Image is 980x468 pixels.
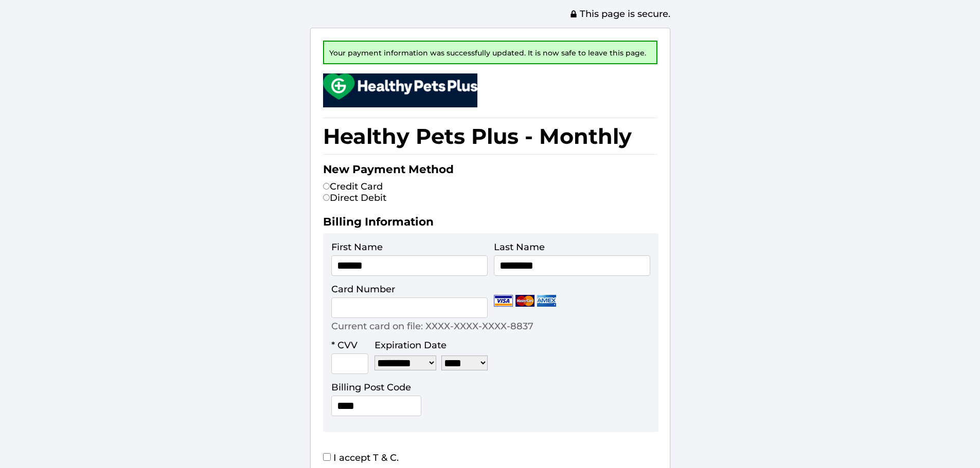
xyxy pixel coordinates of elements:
label: Last Name [494,241,545,253]
label: Card Number [331,284,395,295]
label: I accept T & C. [323,452,399,463]
p: Current card on file: XXXX-XXXX-XXXX-8837 [331,321,533,332]
h2: New Payment Method [323,162,657,181]
input: Credit Card [323,183,330,190]
label: Direct Debit [323,192,386,203]
img: small.png [323,73,477,100]
span: Your payment information was successfully updated. It is now safe to leave this page. [329,48,646,58]
label: Credit Card [323,181,383,192]
img: Amex [537,295,556,307]
h1: Healthy Pets Plus - Monthly [323,118,657,155]
label: * CVV [331,340,358,351]
input: I accept T & C. [323,453,331,461]
h2: Billing Information [323,215,657,233]
img: Visa [494,295,513,307]
label: Billing Post Code [331,382,411,393]
label: Expiration Date [375,340,447,351]
label: First Name [331,241,383,253]
span: This page is secure. [569,8,670,20]
img: Mastercard [515,295,534,307]
input: Direct Debit [323,194,330,201]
